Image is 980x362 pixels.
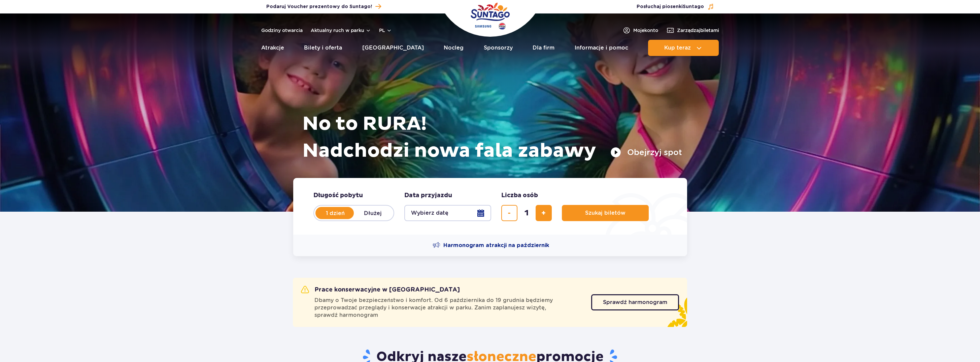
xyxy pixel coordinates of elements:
[404,205,491,221] button: Wybierz datę
[379,27,392,34] button: pl
[404,191,452,200] span: Data przyjazdu
[666,26,719,34] a: Zarządzajbiletami
[443,242,549,249] span: Harmonogram atrakcji na październik
[664,45,691,51] span: Kup teraz
[536,205,552,221] button: dodaj bilet
[304,40,342,56] a: Bilety i oferta
[575,40,628,56] a: Informacje i pomoc
[444,40,464,56] a: Nocleg
[261,27,303,34] a: Godziny otwarcia
[637,3,704,10] span: Posłuchaj piosenki
[354,206,392,220] label: Dłużej
[433,241,549,249] a: Harmonogram atrakcji na październik
[533,40,554,56] a: Dla firm
[316,206,354,220] label: 1 dzień
[648,40,719,56] button: Kup teraz
[301,286,460,294] h2: Prace konserwacyjne w [GEOGRAPHIC_DATA]
[293,178,687,235] form: Planowanie wizyty w Park of Poland
[622,26,658,34] a: Mojekonto
[314,297,583,319] span: Dbamy o Twoje bezpieczeństwo i komfort. Od 6 października do 19 grudnia będziemy przeprowadzać pr...
[266,3,372,10] span: Podaruj Voucher prezentowy do Suntago!
[562,205,649,221] button: Szukaj biletów
[633,27,658,34] span: Moje konto
[302,111,682,164] h1: No to RURA! Nadchodzi nowa fala zabawy
[518,205,535,221] input: liczba biletów
[637,3,714,10] button: Posłuchaj piosenkiSuntago
[266,2,381,11] a: Podaruj Voucher prezentowy do Suntago!
[501,191,538,200] span: Liczba osób
[311,28,371,33] button: Aktualny ruch w parku
[362,40,424,56] a: [GEOGRAPHIC_DATA]
[603,300,667,305] span: Sprawdź harmonogram
[683,4,704,9] span: Suntago
[591,294,679,310] a: Sprawdź harmonogram
[261,40,284,56] a: Atrakcje
[610,147,682,158] button: Obejrzyj spot
[501,205,517,221] button: usuń bilet
[313,191,363,200] span: Długość pobytu
[585,210,626,216] span: Szukaj biletów
[677,27,719,34] span: Zarządzaj biletami
[484,40,513,56] a: Sponsorzy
